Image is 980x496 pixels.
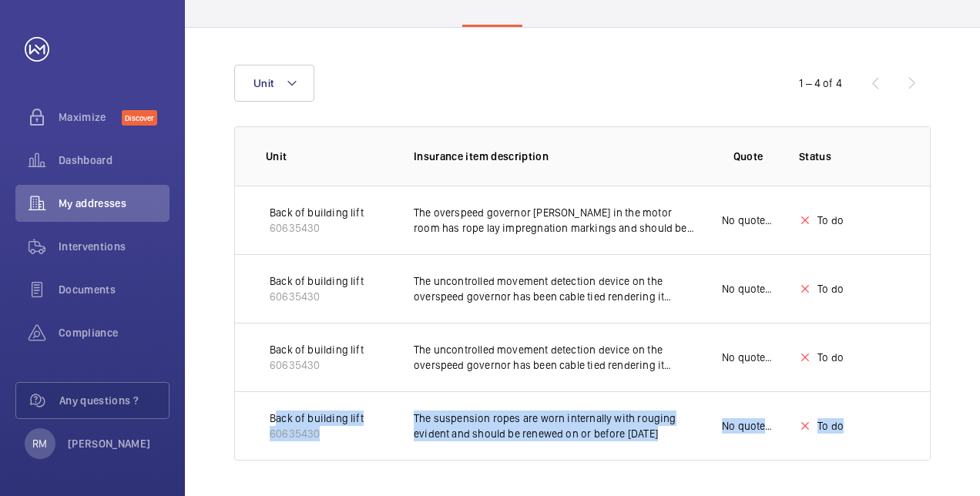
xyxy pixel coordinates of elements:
p: Back of building lift [270,205,364,220]
p: The uncontrolled movement detection device on the overspeed governor has been cable tied renderin... [414,342,697,373]
p: To do [817,213,844,228]
p: RM [32,436,47,451]
p: No quote needed [722,350,774,365]
p: The uncontrolled movement detection device on the overspeed governor has been cable tied renderin... [414,273,697,304]
p: 60635430 [270,426,364,441]
div: 1 – 4 of 4 [799,75,842,91]
button: Unit [234,65,314,102]
span: Discover [122,110,157,126]
span: Interventions [59,239,169,254]
p: 60635430 [270,220,364,236]
p: Back of building lift [270,411,364,426]
span: Maximize [59,109,122,125]
span: Documents [59,282,169,297]
p: Back of building lift [270,273,364,289]
span: Unit [253,77,274,89]
span: My addresses [59,196,169,211]
p: To do [817,350,844,365]
p: No quote needed [722,418,774,434]
p: To do [817,281,844,297]
p: Insurance item description [414,149,697,164]
p: [PERSON_NAME] [68,436,151,451]
p: No quote needed [722,281,774,297]
p: Back of building lift [270,342,364,357]
p: The overspeed governor [PERSON_NAME] in the motor room has rope lay impregnation markings and sho... [414,205,697,236]
p: Status [799,149,913,164]
p: Unit [266,149,389,164]
p: 60635430 [270,289,364,304]
p: Quote [733,149,764,164]
p: No quote needed [722,213,774,228]
p: The suspension ropes are worn internally with rouging evident and should be renewed on or before ... [414,411,697,441]
span: Compliance [59,325,169,340]
p: To do [817,418,844,434]
p: 60635430 [270,357,364,373]
span: Dashboard [59,152,169,168]
span: Any questions ? [59,393,169,408]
